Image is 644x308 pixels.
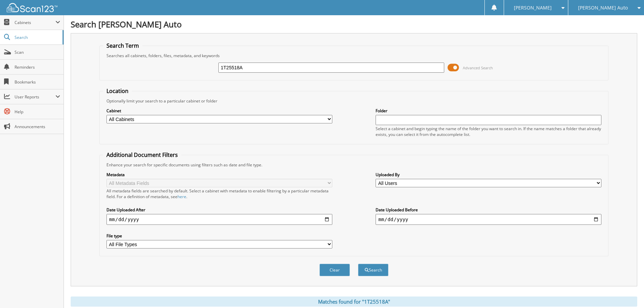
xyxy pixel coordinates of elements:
[15,124,60,129] span: Announcements
[15,34,59,40] span: Search
[15,64,60,70] span: Reminders
[15,20,55,25] span: Cabinets
[103,98,605,104] div: Optionally limit your search to a particular cabinet or folder
[177,194,186,199] a: here
[106,207,332,213] label: Date Uploaded After
[106,233,332,239] label: File type
[106,172,332,177] label: Metadata
[106,108,332,114] label: Cabinet
[376,108,601,114] label: Folder
[376,172,601,177] label: Uploaded By
[106,214,332,225] input: start
[103,151,181,159] legend: Additional Document Filters
[514,6,552,10] span: [PERSON_NAME]
[358,264,388,276] button: Search
[103,53,605,58] div: Searches all cabinets, folders, files, metadata, and keywords
[103,87,132,95] legend: Location
[71,19,637,30] h1: Search [PERSON_NAME] Auto
[376,207,601,213] label: Date Uploaded Before
[376,126,601,137] div: Select a cabinet and begin typing the name of the folder you want to search in. If the name match...
[319,264,350,276] button: Clear
[15,49,60,55] span: Scan
[15,79,60,85] span: Bookmarks
[106,188,332,199] div: All metadata fields are searched by default. Select a cabinet with metadata to enable filtering b...
[71,297,637,307] div: Matches found for "1T25518A"
[376,214,601,225] input: end
[578,6,628,10] span: [PERSON_NAME] Auto
[103,162,605,168] div: Enhance your search for specific documents using filters such as date and file type.
[15,94,55,100] span: User Reports
[103,42,142,49] legend: Search Term
[7,3,57,12] img: scan123-logo-white.svg
[15,109,60,115] span: Help
[463,65,493,70] span: Advanced Search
